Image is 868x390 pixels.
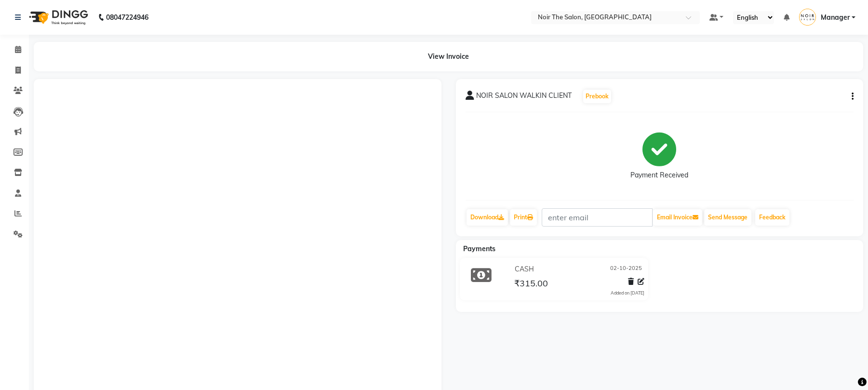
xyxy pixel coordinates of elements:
span: 02-10-2025 [610,264,642,274]
div: Payment Received [630,170,688,180]
span: ₹315.00 [514,278,548,291]
div: View Invoice [34,42,863,71]
a: Feedback [755,209,789,226]
img: Manager [799,9,816,26]
a: Download [467,209,508,226]
span: CASH [515,264,534,274]
a: Print [510,209,537,226]
div: Added on [DATE] [611,290,644,296]
button: Send Message [704,209,751,226]
span: NOIR SALON WALKIN CLIENT [476,91,572,104]
span: Manager [821,13,850,23]
input: enter email [542,208,653,227]
b: 08047224946 [106,4,148,31]
span: Payments [463,244,495,253]
button: Prebook [583,90,611,103]
button: Email Invoice [653,209,702,226]
img: logo [25,4,91,31]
